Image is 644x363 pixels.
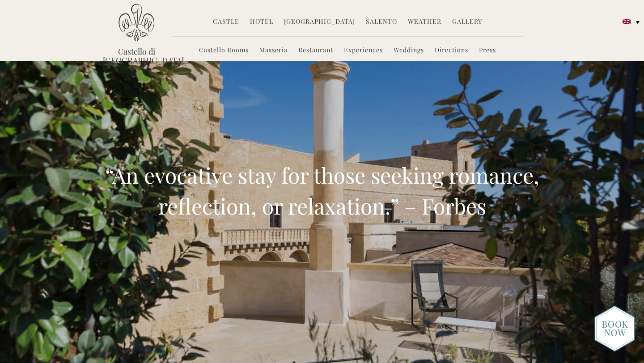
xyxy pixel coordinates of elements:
img: new-booknow.png [594,305,635,352]
a: Weather [408,17,441,27]
a: Salento [366,17,397,27]
a: Castello di [GEOGRAPHIC_DATA] [103,47,170,65]
a: Masseria [259,46,288,56]
a: Castello Rooms [199,46,249,56]
img: Castello di Ugento [119,4,154,42]
a: Directions [435,46,468,56]
a: Restaurant [298,46,333,56]
a: Castle [213,17,239,27]
a: Weddings [394,46,424,56]
span: “An evocative stay for those seeking romance, reflection, or relaxation.” – Forbes [105,160,539,220]
a: Hotel [250,17,273,27]
a: Experiences [344,46,383,56]
a: Press [479,46,496,56]
a: [GEOGRAPHIC_DATA] [284,17,355,27]
img: English [623,19,631,24]
a: Gallery [452,17,482,27]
